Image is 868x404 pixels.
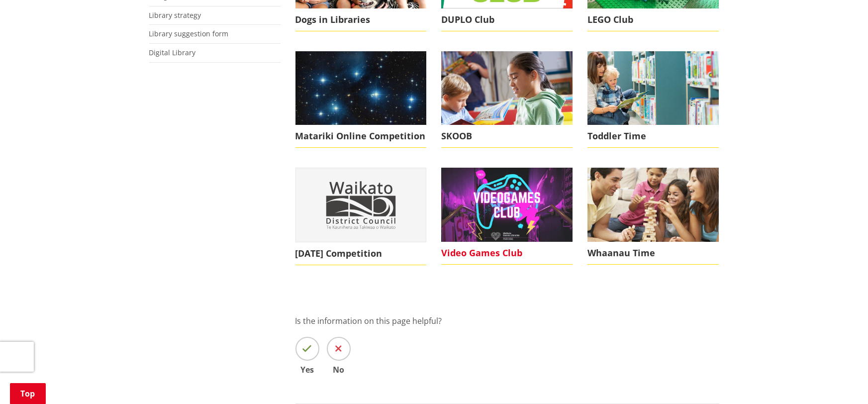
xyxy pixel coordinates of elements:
a: Toddler time Toddler Time [587,51,719,148]
a: Skoob SKOOB [441,51,573,148]
iframe: Messenger Launcher [822,362,858,398]
span: Yes [295,366,319,374]
a: Library strategy [149,10,201,20]
span: LEGO Club [587,8,719,31]
img: Skoob [441,51,573,125]
img: Whaanau time [587,168,719,241]
a: Screenshot 2022-08-08 132839 Video Games Club [441,168,573,265]
span: Whaanau Time [587,242,719,265]
a: Whaanau Time [587,168,719,265]
a: matariki stars Matariki Online Competition [295,51,427,148]
a: Digital Library [149,48,196,57]
span: No [327,366,351,374]
span: Toddler Time [587,125,719,148]
img: Screenshot 2022-08-08 132839 [441,168,573,241]
a: Waikato District Council logo [DATE] Competition [295,168,427,265]
span: [DATE] Competition [295,242,427,265]
a: Top [10,383,46,404]
a: Library suggestion form [149,29,229,38]
span: DUPLO Club [441,8,573,31]
p: Is the information on this page helpful? [295,315,719,327]
img: matariki stars [295,51,427,125]
span: Video Games Club [441,242,573,265]
img: Toddler-time [587,51,719,125]
span: Dogs in Libraries [295,8,427,31]
span: SKOOB [441,125,573,148]
span: Matariki Online Competition [295,125,427,148]
img: No image supplied [296,168,426,241]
